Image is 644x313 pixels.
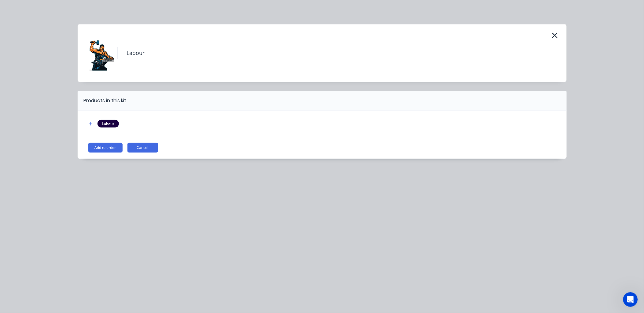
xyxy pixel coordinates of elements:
div: Products in this kit [84,97,127,104]
div: Labour [98,120,119,127]
button: Add to order [88,143,123,153]
iframe: Intercom live chat [623,292,638,307]
h4: Labour [117,47,145,59]
button: Cancel [127,143,158,153]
